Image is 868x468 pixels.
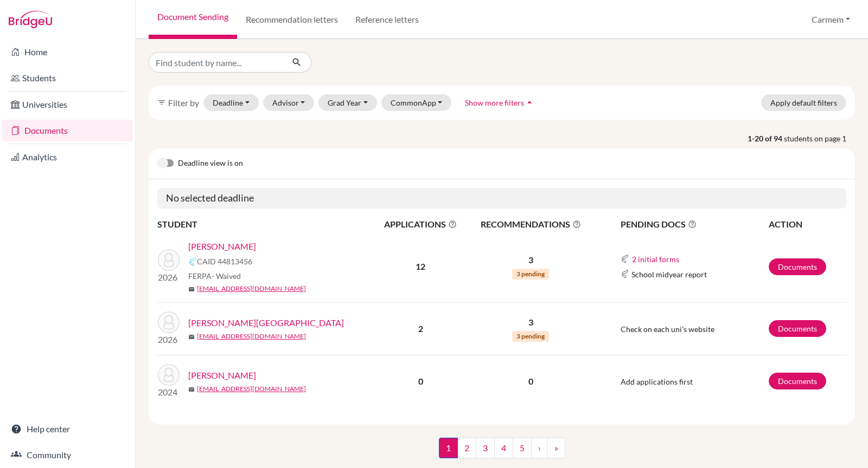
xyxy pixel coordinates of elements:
a: [PERSON_NAME][GEOGRAPHIC_DATA] [188,316,344,329]
span: mail [188,334,195,340]
button: Apply default filters [761,94,846,111]
i: filter_list [157,98,166,107]
a: Documents [2,120,133,141]
span: CAID 44813456 [197,256,252,267]
button: Grad Year [318,94,377,111]
img: Common App logo [621,270,629,278]
p: 0 [468,375,594,388]
p: 2024 [158,386,180,399]
span: Deadline view is on [178,157,243,170]
a: Students [2,67,133,89]
p: 2026 [158,271,180,284]
a: » [547,438,565,458]
a: [PERSON_NAME] [188,240,256,253]
span: FERPA [188,270,241,282]
th: STUDENT [157,217,374,231]
h5: No selected deadline [157,188,846,209]
a: › [531,438,548,458]
input: Find student by name... [149,52,283,73]
a: Documents [769,320,826,337]
a: Analytics [2,146,133,168]
span: 3 pending [512,331,549,342]
th: ACTION [768,217,846,231]
b: 0 [418,376,423,386]
a: Documents [769,373,826,389]
i: arrow_drop_up [524,97,535,108]
a: [EMAIL_ADDRESS][DOMAIN_NAME] [197,284,306,294]
span: - Waived [212,271,241,281]
button: 2 initial forms [631,253,680,265]
a: Community [2,444,133,466]
button: Deadline [203,94,259,111]
img: Common App logo [188,257,197,266]
a: 4 [494,438,513,458]
strong: 1-20 of 94 [748,133,784,144]
a: Universities [2,94,133,115]
a: Help center [2,418,133,440]
button: Show more filtersarrow_drop_up [456,94,544,111]
span: 3 pending [512,269,549,279]
img: Mattar, Fabiana [158,249,180,271]
span: mail [188,386,195,393]
span: PENDING DOCS [621,218,768,231]
span: APPLICATIONS [375,218,467,231]
img: Harding, Victoria [158,311,180,333]
span: mail [188,286,195,292]
span: Show more filters [465,98,524,107]
span: Add applications first [621,377,693,386]
a: [EMAIL_ADDRESS][DOMAIN_NAME] [197,331,306,341]
b: 12 [416,261,425,271]
p: 2026 [158,333,180,346]
button: Advisor [263,94,315,111]
span: students on page 1 [784,133,855,144]
a: Home [2,41,133,63]
span: Filter by [168,97,199,108]
a: Documents [769,258,826,275]
a: 5 [513,438,532,458]
img: Bridge-U [9,11,52,28]
button: CommonApp [381,94,452,111]
span: Check on each uni's website [621,324,714,334]
a: 3 [476,438,495,458]
b: 2 [418,323,423,334]
a: [PERSON_NAME] [188,369,256,382]
img: Abdallah, Ana [158,364,180,386]
p: 3 [468,316,594,329]
a: [EMAIL_ADDRESS][DOMAIN_NAME] [197,384,306,394]
button: Carmem [807,9,855,30]
nav: ... [439,438,565,467]
span: School midyear report [631,269,707,280]
a: 2 [457,438,476,458]
img: Common App logo [621,255,629,263]
span: RECOMMENDATIONS [468,218,594,231]
span: 1 [439,438,458,458]
p: 3 [468,253,594,266]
